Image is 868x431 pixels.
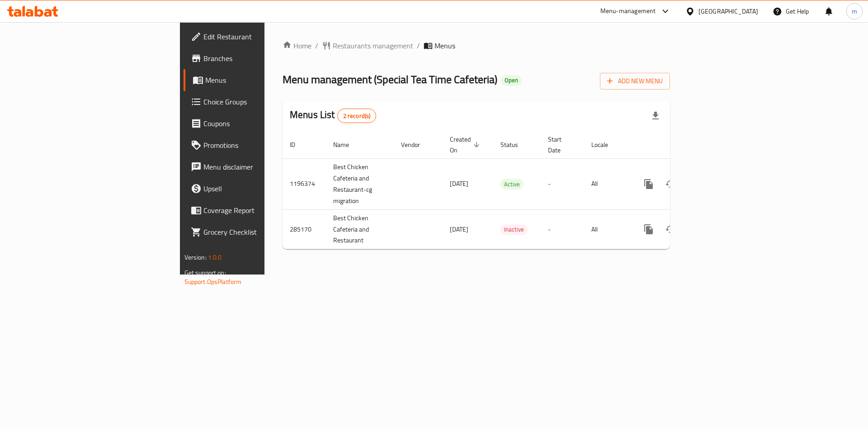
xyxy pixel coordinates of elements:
span: Upsell [203,183,318,194]
div: Inactive [500,224,528,235]
button: more [638,173,660,195]
span: Active [500,179,524,189]
a: Coupons [184,113,325,134]
a: Upsell [184,178,325,199]
li: / [417,40,420,51]
span: m [852,6,857,16]
span: Vendor [401,139,432,150]
span: Open [501,76,522,84]
span: [DATE] [450,223,468,235]
div: [GEOGRAPHIC_DATA] [698,6,758,16]
span: Coverage Report [203,205,318,216]
th: Actions [631,131,732,159]
div: Total records count [337,109,377,123]
h2: Menus List [290,108,376,123]
div: Menu-management [600,6,656,17]
a: Edit Restaurant [184,26,325,47]
span: Name [333,139,361,150]
div: Export file [645,105,666,127]
a: Support.OpsPlatform [184,276,242,288]
div: Active [500,179,524,189]
a: Choice Groups [184,91,325,113]
span: Menu management ( Special Tea Time Cafeteria ) [283,69,497,90]
span: Coupons [203,118,318,129]
nav: breadcrumb [283,40,670,51]
td: - [541,158,584,209]
span: Status [500,139,530,150]
span: Add New Menu [607,76,663,87]
span: Promotions [203,140,318,151]
span: Restaurants management [333,40,413,51]
span: Get support on: [184,267,226,279]
span: Created On [450,134,482,156]
span: Grocery Checklist [203,227,318,237]
span: Start Date [548,134,573,156]
span: Branches [203,53,318,64]
span: 2 record(s) [338,112,376,120]
span: ID [290,139,307,150]
td: Best Chicken Cafeteria and Restaurant-cg migration [326,158,394,209]
span: 1.0.0 [208,251,222,263]
span: Version: [184,251,207,263]
span: Menus [434,40,455,51]
a: Promotions [184,134,325,156]
button: Change Status [660,173,681,195]
a: Coverage Report [184,199,325,221]
td: Best Chicken Cafeteria and Restaurant [326,209,394,249]
td: All [584,158,631,209]
a: Menu disclaimer [184,156,325,178]
a: Restaurants management [322,40,413,51]
td: - [541,209,584,249]
td: All [584,209,631,249]
span: Choice Groups [203,96,318,107]
span: Menu disclaimer [203,161,318,172]
a: Branches [184,47,325,69]
button: Change Status [660,218,681,240]
table: enhanced table [283,131,732,250]
span: Edit Restaurant [203,31,318,42]
a: Menus [184,69,325,91]
div: Open [501,75,522,86]
button: Add New Menu [600,73,670,90]
span: Inactive [500,224,528,235]
span: Locale [591,139,620,150]
button: more [638,218,660,240]
span: [DATE] [450,178,468,189]
a: Grocery Checklist [184,221,325,243]
span: Menus [205,75,318,85]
